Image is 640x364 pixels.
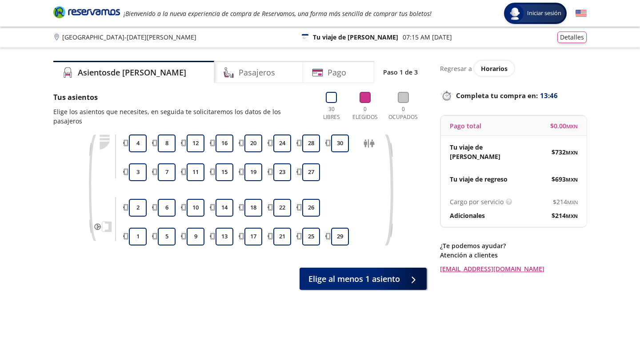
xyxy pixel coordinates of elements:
[450,174,508,184] p: Tu viaje de regreso
[328,67,346,79] h4: Pago
[216,199,233,217] button: 14
[216,228,233,245] button: 13
[308,273,400,285] span: Elige al menos 1 asiento
[440,264,587,273] a: [EMAIL_ADDRESS][DOMAIN_NAME]
[331,135,349,152] button: 30
[129,199,147,217] button: 2
[300,268,427,290] button: Elige al menos 1 asiento
[440,250,587,260] p: Atención a clientes
[78,67,186,79] h4: Asientos de [PERSON_NAME]
[350,105,380,121] p: 0 Elegidos
[129,163,147,181] button: 3
[129,135,147,152] button: 4
[540,91,558,101] span: 13:46
[302,163,320,181] button: 27
[440,241,587,250] p: ¿Te podemos ayudar?
[129,228,147,245] button: 1
[302,228,320,245] button: 25
[481,64,508,73] span: Horarios
[319,105,344,121] p: 30 Libres
[553,197,578,206] span: $ 214
[158,199,176,217] button: 6
[53,5,120,21] a: Brand Logo
[552,211,578,220] span: $ 214
[273,228,291,245] button: 21
[386,105,420,121] p: 0 Ocupados
[331,228,349,245] button: 29
[552,147,578,157] span: $ 732
[524,9,565,18] span: Iniciar sesión
[550,121,578,131] span: $ 0.00
[403,32,452,42] p: 07:15 AM [DATE]
[62,32,196,42] p: [GEOGRAPHIC_DATA] - [DATE][PERSON_NAME]
[216,135,233,152] button: 16
[244,163,262,181] button: 19
[187,199,204,217] button: 10
[450,142,514,161] p: Tu viaje de [PERSON_NAME]
[566,149,578,156] small: MXN
[158,228,176,245] button: 5
[383,67,418,77] p: Paso 1 de 3
[450,197,504,206] p: Cargo por servicio
[302,199,320,217] button: 26
[440,89,587,102] p: Completa tu compra en :
[187,228,204,245] button: 9
[552,174,578,184] span: $ 693
[53,5,120,19] i: Brand Logo
[313,32,398,42] p: Tu viaje de [PERSON_NAME]
[440,64,472,73] p: Regresar a
[158,163,176,181] button: 7
[566,213,578,219] small: MXN
[244,135,262,152] button: 20
[567,199,578,206] small: MXN
[53,92,310,103] p: Tus asientos
[187,135,204,152] button: 12
[440,61,587,76] div: Regresar a ver horarios
[273,135,291,152] button: 24
[239,67,275,79] h4: Pasajeros
[576,8,587,19] button: English
[124,9,432,18] em: ¡Bienvenido a la nueva experiencia de compra de Reservamos, una forma más sencilla de comprar tus...
[273,163,291,181] button: 23
[187,163,204,181] button: 11
[216,163,233,181] button: 15
[566,123,578,130] small: MXN
[53,107,310,126] p: Elige los asientos que necesites, en seguida te solicitaremos los datos de los pasajeros
[566,176,578,183] small: MXN
[450,121,481,131] p: Pago total
[244,228,262,245] button: 17
[302,135,320,152] button: 28
[557,32,587,43] button: Detalles
[273,199,291,217] button: 22
[450,211,485,220] p: Adicionales
[158,135,176,152] button: 8
[244,199,262,217] button: 18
